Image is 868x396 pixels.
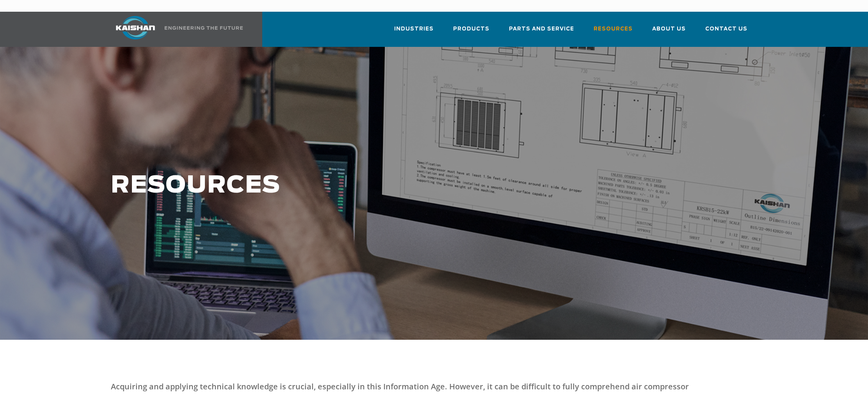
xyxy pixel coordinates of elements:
span: Resources [594,25,633,34]
a: Kaishan USA [106,12,244,47]
span: Parts and Service [509,25,574,34]
a: Products [453,19,489,45]
a: Industries [394,19,434,45]
a: Parts and Service [509,19,574,45]
a: Resources [594,19,633,45]
img: kaishan logo [106,16,165,39]
a: About Us [652,19,686,45]
span: Products [453,25,489,34]
img: Engineering the future [165,26,243,30]
span: Industries [394,25,434,34]
a: Contact Us [705,19,747,45]
span: About Us [652,25,686,34]
h1: RESOURCES [111,173,648,199]
span: Contact Us [705,25,747,34]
